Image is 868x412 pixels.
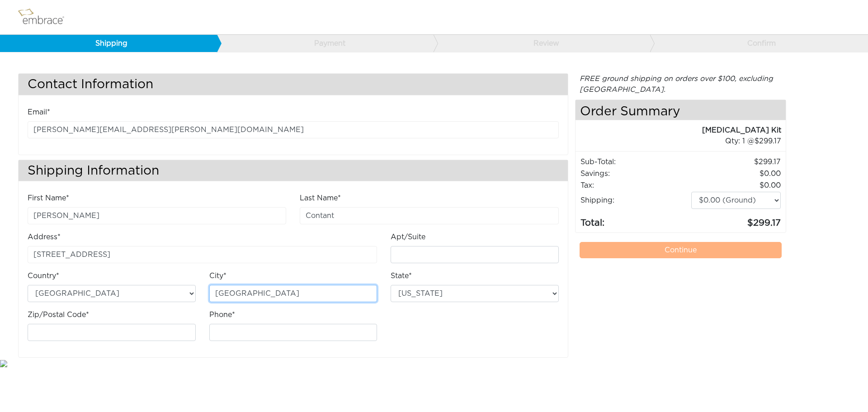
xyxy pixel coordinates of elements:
label: Apt/Suite [391,232,425,242]
h4: Order Summary [576,100,786,120]
label: Email* [28,107,50,118]
td: Sub-Total: [580,156,691,168]
span: 299.17 [755,137,781,145]
td: Shipping: [580,191,691,209]
td: Savings : [580,168,691,180]
div: FREE ground shipping on orders over $100, excluding [GEOGRAPHIC_DATA]. [575,73,787,95]
label: Address* [28,232,61,242]
img: logo.png [16,6,75,28]
label: City* [209,270,226,281]
h3: Contact Information [19,74,568,95]
td: Tax: [580,180,691,191]
div: [MEDICAL_DATA] Kit [576,125,782,136]
h3: Shipping Information [19,160,568,181]
label: Phone* [209,309,235,320]
a: Review [433,35,650,52]
a: Continue [580,242,782,258]
td: 299.17 [691,156,781,168]
td: 299.17 [691,209,781,230]
label: Zip/Postal Code* [28,309,89,320]
label: State* [391,270,412,281]
td: 0.00 [691,168,781,180]
td: Total: [580,209,691,230]
label: Country* [28,270,59,281]
a: Confirm [650,35,867,52]
label: Last Name* [300,193,341,204]
a: Payment [217,35,434,52]
div: 1 @ [587,136,782,147]
td: 0.00 [691,180,781,191]
label: First Name* [28,193,69,204]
